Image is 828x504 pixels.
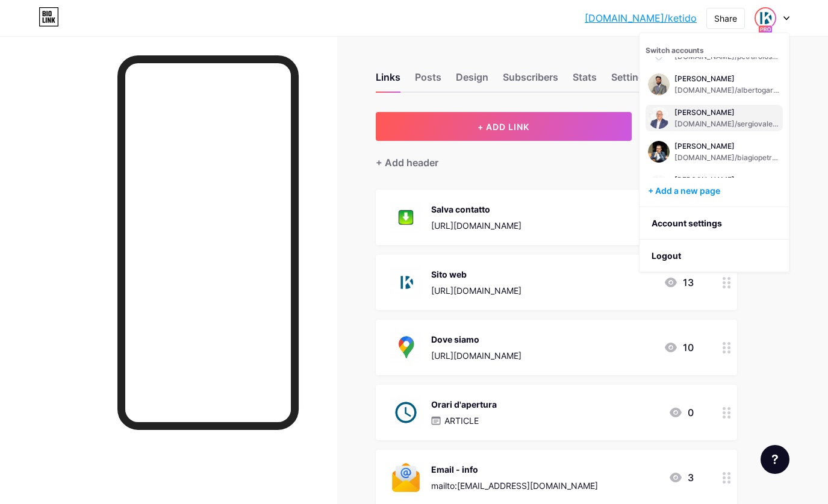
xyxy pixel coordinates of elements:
div: [DOMAIN_NAME]/albertogarbetta [674,86,780,95]
div: Settings [611,70,650,92]
img: ketido [756,8,775,28]
div: Orari d'apertura [431,398,497,411]
div: Posts [415,70,441,92]
div: [URL][DOMAIN_NAME] [431,284,521,297]
div: Links [376,70,400,92]
div: mailto:[EMAIL_ADDRESS][DOMAIN_NAME] [431,479,598,492]
img: ketido [648,107,670,129]
div: Subscribers [503,70,558,92]
span: Switch accounts [646,46,704,55]
img: Dove siamo [390,332,422,363]
a: [DOMAIN_NAME]/ketido [585,11,697,25]
div: [PERSON_NAME] [674,74,780,84]
div: + Add a new page [648,185,783,197]
p: ARTICLE [444,414,479,427]
div: Stats [573,70,597,92]
div: Email - info [431,463,598,476]
div: 0 [668,405,694,420]
div: [URL][DOMAIN_NAME] [431,219,521,232]
div: + Add header [376,155,438,170]
div: [DOMAIN_NAME]/sergiovalente [674,119,780,129]
div: 3 [668,470,694,485]
div: [PERSON_NAME] [674,142,780,151]
img: Salva contatto [390,202,422,233]
img: Email - info [390,462,422,493]
img: Orari d'apertura [390,397,422,428]
img: ketido [648,141,670,163]
div: [PERSON_NAME] [674,108,780,117]
div: Dove siamo [431,333,521,346]
img: Sito web [390,267,422,298]
img: ketido [648,175,670,196]
div: Share [714,12,737,25]
div: Design [456,70,488,92]
button: + ADD LINK [376,112,632,141]
div: [PERSON_NAME] [674,175,780,185]
div: [DOMAIN_NAME]/biagiopetrarolo [674,153,780,163]
li: Logout [640,240,789,272]
a: Account settings [640,207,789,240]
div: Sito web [431,268,521,281]
div: 13 [664,275,694,290]
div: 10 [664,340,694,355]
img: ketido [648,73,670,95]
div: Salva contatto [431,203,521,216]
div: [URL][DOMAIN_NAME] [431,349,521,362]
span: + ADD LINK [478,122,529,132]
